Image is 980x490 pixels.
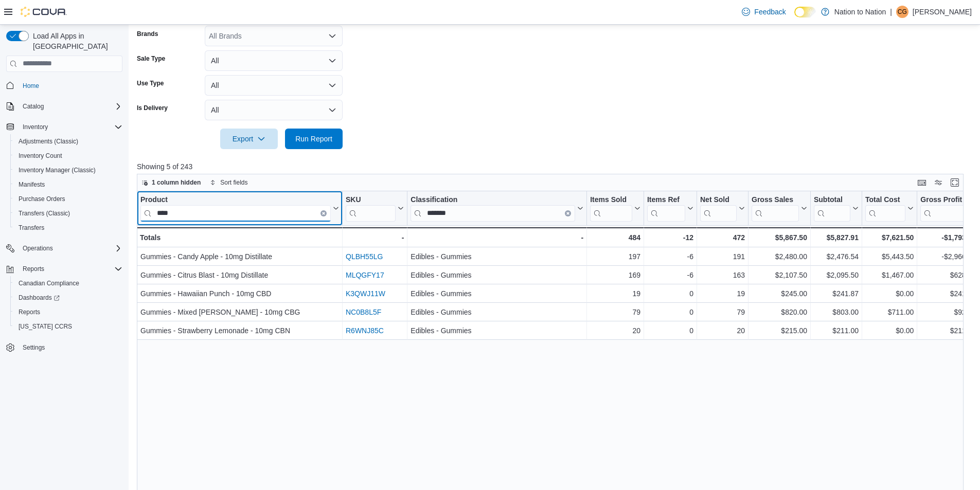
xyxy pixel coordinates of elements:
p: Showing 5 of 243 [137,161,972,172]
a: Home [19,80,43,92]
a: Reports [14,306,44,318]
span: 1 column hidden [152,178,201,187]
button: ProductClear input [140,195,339,221]
span: CG [898,6,907,18]
a: Dashboards [14,292,64,304]
button: Gross Profit [920,195,976,221]
div: Net Sold [700,195,737,205]
div: -$2,966.96 [920,250,976,263]
div: Gummies - Mixed [PERSON_NAME] - 10mg CBG [140,306,339,318]
span: Home [23,82,39,90]
div: Items Sold [590,195,632,221]
button: Operations [19,242,57,255]
a: QLBH55LG [346,252,383,261]
span: Dashboards [14,292,122,304]
div: Edibles - Gummies [411,287,583,300]
a: Transfers (Classic) [14,207,74,220]
button: Manifests [10,177,127,192]
button: Inventory [19,121,52,133]
div: 0 [647,324,693,337]
button: 1 column hidden [137,176,205,189]
div: Edibles - Gummies [411,250,583,263]
div: Gross Profit [920,195,968,205]
span: Washington CCRS [14,320,122,333]
input: Dark Mode [794,7,816,17]
div: Subtotal [814,195,850,205]
div: $820.00 [752,306,807,318]
span: Transfers (Classic) [19,209,70,217]
label: Brands [137,30,158,38]
div: Christa Gutierrez [896,6,908,18]
button: Items Ref [647,195,693,221]
button: Inventory [2,120,127,134]
span: Inventory Manager (Classic) [19,166,96,174]
div: $7,621.50 [865,231,914,244]
button: All [205,50,343,71]
div: $628.50 [920,269,976,281]
button: Inventory Count [10,149,127,163]
a: MLQGFY17 [346,271,384,279]
button: Purchase Orders [10,192,127,206]
p: [PERSON_NAME] [913,6,972,18]
div: Totals [140,231,339,244]
button: [US_STATE] CCRS [10,319,127,334]
img: Cova [21,7,67,17]
button: Reports [19,263,48,275]
a: Feedback [738,2,790,22]
span: Inventory [19,121,122,133]
div: Total Cost [865,195,905,205]
span: Operations [19,242,122,255]
span: Inventory Manager (Classic) [14,164,122,176]
span: Manifests [19,180,45,189]
span: Inventory [23,123,48,131]
button: Operations [2,241,127,256]
div: 19 [700,287,745,300]
button: Run Report [285,129,343,149]
span: Catalog [19,100,122,113]
button: All [205,100,343,120]
div: 191 [700,250,745,263]
button: Catalog [19,100,48,113]
span: Manifests [14,178,122,191]
span: Canadian Compliance [14,277,122,289]
div: Gross Sales [752,195,799,205]
span: Operations [23,244,53,252]
div: SKU URL [346,195,396,221]
span: Transfers (Classic) [14,207,122,220]
button: Clear input [320,210,327,216]
a: [US_STATE] CCRS [14,320,76,333]
span: Feedback [754,7,786,17]
button: Settings [2,340,127,355]
a: Canadian Compliance [14,277,83,289]
button: Catalog [2,99,127,114]
button: Display options [932,176,945,189]
button: Reports [10,305,127,319]
div: Classification [411,195,575,221]
div: -6 [647,269,693,281]
div: $245.00 [752,287,807,300]
a: Adjustments (Classic) [14,135,82,148]
span: Adjustments (Classic) [19,137,78,146]
span: Inventory Count [19,152,62,160]
div: 0 [647,306,693,318]
span: Reports [19,308,40,316]
span: Canadian Compliance [19,279,79,287]
span: Reports [23,265,44,273]
span: Catalog [23,102,44,111]
span: Reports [19,263,122,275]
button: All [205,75,343,96]
div: Net Sold [700,195,737,221]
button: Adjustments (Classic) [10,134,127,149]
div: Gummies - Strawberry Lemonade - 10mg CBN [140,324,339,337]
div: 20 [590,324,640,337]
label: Use Type [137,79,164,87]
div: Gummies - Candy Apple - 10mg Distillate [140,250,339,263]
button: Items Sold [590,195,640,221]
div: $215.00 [752,324,807,337]
span: Load All Apps in [GEOGRAPHIC_DATA] [29,31,122,51]
div: $5,443.50 [865,250,914,263]
nav: Complex example [6,74,122,382]
div: $2,480.00 [752,250,807,263]
button: Net Sold [700,195,745,221]
div: $241.87 [920,287,976,300]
